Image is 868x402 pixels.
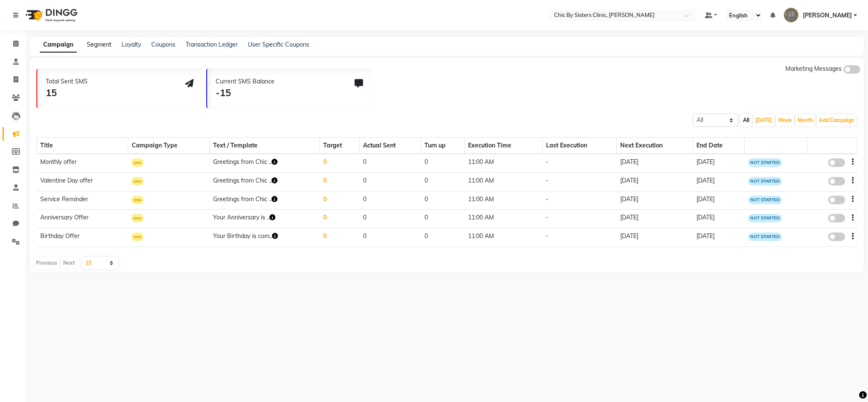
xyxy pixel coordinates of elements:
td: 0 [360,172,421,191]
td: [DATE] [617,228,693,247]
th: Campaign Type [128,138,210,154]
td: [DATE] [693,191,745,210]
td: 0 [421,172,465,191]
td: [DATE] [693,228,745,247]
button: All [741,114,752,126]
a: Campaign [40,37,77,53]
a: User Specific Coupons [248,41,309,48]
img: logo [22,3,80,27]
a: Transaction Ledger [186,41,238,48]
td: 11:00 AM [465,210,542,228]
td: 11:00 AM [465,191,542,210]
td: 11:00 AM [465,154,542,172]
th: Text / Template [210,138,320,154]
button: Week [776,114,794,126]
td: 0 [421,228,465,247]
td: [DATE] [693,154,745,172]
td: - [542,191,617,210]
td: 11:00 AM [465,172,542,191]
td: 0 [320,154,360,172]
a: Coupons [151,41,175,48]
label: false [828,177,845,186]
button: Add Campaign [817,114,856,126]
td: - [542,154,617,172]
td: [DATE] [617,191,693,210]
th: Turn up [421,138,465,154]
span: NOT STARTED [748,177,782,186]
td: 0 [421,210,465,228]
td: 0 [360,191,421,210]
button: Month [796,114,815,126]
span: NOT STARTED [748,158,782,167]
th: Title [37,138,128,154]
span: Marketing Messages [785,65,842,72]
td: Your Birthday is com.. [210,228,320,247]
span: NOT STARTED [748,233,782,241]
div: -15 [216,86,275,100]
th: Next Execution [617,138,693,154]
span: sms [131,233,144,241]
button: [DATE] [753,114,774,126]
td: - [542,210,617,228]
a: Segment [87,41,111,48]
td: 0 [421,191,465,210]
span: NOT STARTED [748,196,782,204]
th: Last Execution [542,138,617,154]
div: Current SMS Balance [216,77,275,86]
span: NOT STARTED [748,214,782,222]
td: Service Reminder [37,191,128,210]
td: [DATE] [617,154,693,172]
td: 11:00 AM [465,228,542,247]
td: - [542,228,617,247]
th: Execution Time [465,138,542,154]
a: Loyalty [122,41,141,48]
span: sms [131,177,144,186]
td: 0 [320,210,360,228]
div: Total Sent SMS [46,77,88,86]
td: Valentine Day offer [37,172,128,191]
td: 0 [421,154,465,172]
td: [DATE] [693,210,745,228]
td: [DATE] [617,210,693,228]
td: Anniversary Offer [37,210,128,228]
th: Target [320,138,360,154]
label: false [828,214,845,222]
td: [DATE] [693,172,745,191]
td: 0 [360,154,421,172]
td: Your Anniversary is .. [210,210,320,228]
span: sms [131,196,144,204]
td: [DATE] [617,172,693,191]
td: Birthday Offer [37,228,128,247]
label: false [828,233,845,241]
label: false [828,196,845,204]
td: Greetings from Chic .. [210,191,320,210]
td: Greetings from Chic .. [210,154,320,172]
td: 0 [360,228,421,247]
td: - [542,172,617,191]
td: 0 [320,228,360,247]
td: 0 [360,210,421,228]
label: false [828,158,845,167]
img: SHUBHAM SHARMA [784,8,799,22]
td: Greetings from Chic .. [210,172,320,191]
td: 0 [320,191,360,210]
td: Monthly offer [37,154,128,172]
th: End Date [693,138,745,154]
span: sms [131,214,144,222]
th: Actual Sent [360,138,421,154]
div: 15 [46,86,88,100]
span: sms [131,158,144,167]
span: [PERSON_NAME] [803,11,852,20]
td: 0 [320,172,360,191]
